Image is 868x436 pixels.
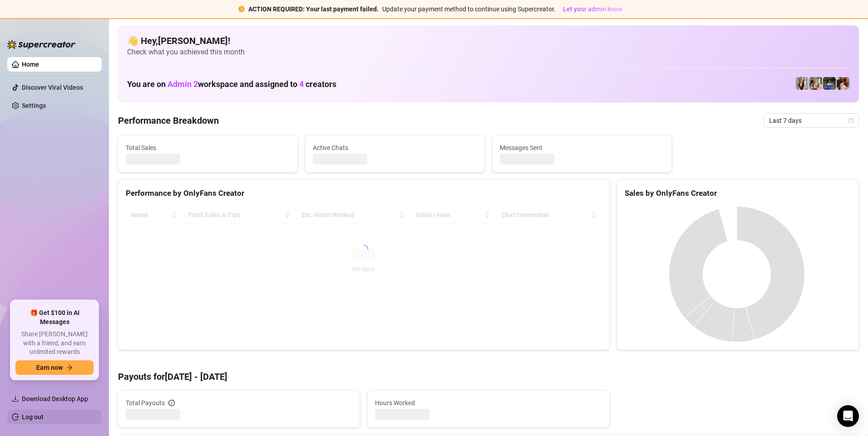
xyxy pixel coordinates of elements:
span: info-circle [168,400,175,406]
div: Performance by OnlyFans Creator [126,187,602,199]
button: Let your admin know [559,4,626,15]
span: Download Desktop App [22,395,88,402]
span: Earn now [36,364,63,371]
strong: ACTION REQUIRED: Your last payment failed. [248,5,379,13]
span: loading [359,245,368,254]
span: Active Chats [313,143,477,153]
div: Open Intercom Messenger [837,405,859,427]
span: Hours Worked [375,398,602,408]
h4: 👋 Hey, [PERSON_NAME] ! [127,34,850,47]
a: Discover Viral Videos [22,84,83,91]
img: Marie Free [796,77,809,90]
span: Messages Sent [500,143,664,153]
h4: Performance Breakdown [118,114,219,127]
div: Sales by OnlyFans Creator [625,187,851,199]
img: Coochie [823,77,836,90]
span: Total Sales [126,143,290,153]
span: 4 [299,79,304,89]
a: Log out [22,413,44,421]
button: Earn nowarrow-right [15,360,94,375]
span: Admin 2 [168,79,198,89]
span: Last 7 days [769,114,853,127]
span: download [12,395,19,402]
a: Settings [22,102,46,109]
h4: Payouts for [DATE] - [DATE] [118,370,859,383]
img: logo-BBDzfeDw.svg [7,40,75,49]
span: Total Payouts [126,398,165,408]
span: Update your payment method to continue using Supercreator. [382,5,556,13]
img: Marie VIP [809,77,822,90]
span: Share [PERSON_NAME] with a friend, and earn unlimited rewards [15,330,94,357]
a: Home [22,61,39,68]
img: JessieMay [837,77,849,90]
span: Let your admin know [563,5,622,13]
span: arrow-right [66,364,73,371]
h1: You are on workspace and assigned to creators [127,79,336,89]
span: exclamation-circle [238,6,245,12]
span: calendar [848,118,854,123]
span: Check what you achieved this month [127,47,850,57]
span: 🎁 Get $100 in AI Messages [15,309,94,326]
